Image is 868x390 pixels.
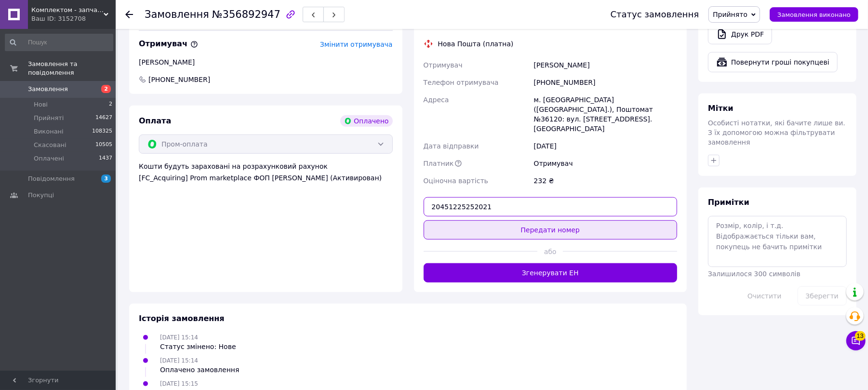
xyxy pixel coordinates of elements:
div: [PERSON_NAME] [139,57,393,67]
button: Передати номер [424,220,678,240]
div: [DATE] [532,137,679,155]
span: Оплачені [34,154,64,163]
span: Прийнято [713,11,748,18]
button: Замовлення виконано [770,7,858,22]
span: Комплектом - запчастини для побутової техніки [31,6,104,14]
div: Оплачено замовлення [160,365,239,375]
div: Ваш ID: 3152708 [31,14,116,23]
div: Кошти будуть зараховані на розрахунковий рахунок [139,161,393,183]
span: 2 [109,100,112,109]
span: Оціночна вартість [424,177,488,185]
span: 1437 [99,154,112,163]
span: Адреса [424,96,449,104]
span: або [537,247,563,256]
div: м. [GEOGRAPHIC_DATA] ([GEOGRAPHIC_DATA].), Поштомат №36120: вул. [STREET_ADDRESS]. [GEOGRAPHIC_DATA] [532,91,679,137]
div: Статус змінено: Нове [160,342,236,351]
span: Отримувач [424,61,463,69]
span: Телефон отримувача [424,79,499,86]
div: [PERSON_NAME] [532,56,679,74]
div: 232 ₴ [532,172,679,189]
span: Мітки [708,104,734,113]
span: [DATE] 15:14 [160,334,198,341]
input: Пошук [5,34,113,51]
span: Дата відправки [424,142,479,150]
span: 10505 [95,141,112,149]
div: [PHONE_NUMBER] [532,74,679,91]
span: Замовлення [145,9,209,20]
span: 14627 [95,114,112,122]
span: 3 [101,175,111,183]
span: 108325 [92,127,112,136]
span: Оплата [139,116,171,125]
button: Чат з покупцем13 [846,331,866,350]
span: [DATE] 15:15 [160,380,198,387]
span: Залишилося 300 символів [708,270,801,278]
span: Замовлення та повідомлення [28,60,116,77]
span: [PHONE_NUMBER] [147,75,211,84]
span: Особисті нотатки, які бачите лише ви. З їх допомогою можна фільтрувати замовлення [708,119,845,146]
span: №356892947 [212,9,280,20]
span: Історія замовлення [139,314,225,323]
div: [FC_Acquiring] Prom marketplace ФОП [PERSON_NAME] (Активирован) [139,173,393,183]
span: Отримувач [139,39,198,48]
span: 13 [855,331,866,341]
button: Згенерувати ЕН [424,263,678,282]
input: Номер експрес-накладної [424,197,678,216]
span: Примітки [708,198,749,207]
span: Платник [424,160,454,167]
span: Нові [34,100,48,109]
span: Замовлення виконано [777,11,851,18]
div: Нова Пошта (платна) [436,39,516,49]
a: Друк PDF [708,24,772,44]
div: Оплачено [340,115,392,127]
div: Статус замовлення [611,10,699,19]
span: Замовлення [28,85,68,94]
span: 2 [101,85,111,93]
span: Повідомлення [28,175,75,183]
span: Змінити отримувача [320,40,393,48]
span: Покупці [28,191,54,200]
span: Виконані [34,127,64,136]
button: Повернути гроші покупцеві [708,52,838,72]
div: Отримувач [532,155,679,172]
span: Скасовані [34,141,67,149]
span: Прийняті [34,114,64,122]
div: Повернутися назад [125,10,133,19]
span: [DATE] 15:14 [160,357,198,364]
